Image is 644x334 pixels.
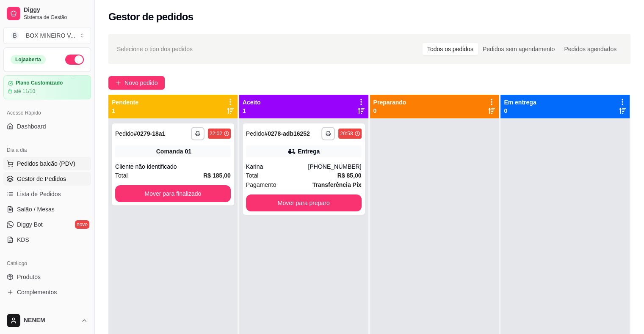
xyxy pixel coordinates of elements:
[26,31,75,40] div: BOX MINEIRO V ...
[340,130,353,137] div: 20:58
[298,147,320,156] div: Entrega
[14,88,35,95] article: até 11/10
[108,10,193,24] h2: Gestor de pedidos
[115,185,231,202] button: Mover para finalizado
[16,80,63,86] article: Plano Customizado
[112,98,138,107] p: Pendente
[308,162,361,171] div: [PHONE_NUMBER]
[264,130,310,137] strong: # 0278-adb16252
[3,3,91,24] a: DiggySistema de Gestão
[65,55,84,65] button: Alterar Status
[246,180,276,189] span: Pagamento
[3,270,91,284] a: Produtos
[17,205,55,214] span: Salão / Mesas
[3,187,91,201] a: Lista de Pedidos
[246,194,362,211] button: Mover para preparo
[246,171,259,180] span: Total
[17,273,41,281] span: Produtos
[246,162,308,171] div: Karina
[134,130,166,137] strong: # 0279-18a1
[115,80,121,86] span: plus
[3,27,91,44] button: Select a team
[11,55,46,64] div: Loja aberta
[112,107,138,115] p: 1
[17,122,46,131] span: Dashboard
[17,175,66,183] span: Gestor de Pedidos
[504,107,536,115] p: 0
[24,6,88,14] span: Diggy
[423,43,478,55] div: Todos os pedidos
[203,172,231,179] strong: R$ 185,00
[11,31,19,40] span: B
[17,220,43,229] span: Diggy Bot
[478,43,559,55] div: Pedidos sem agendamento
[3,257,91,270] div: Catálogo
[17,190,61,198] span: Lista de Pedidos
[185,147,191,156] div: 01
[24,14,88,21] span: Sistema de Gestão
[337,172,362,179] strong: R$ 85,00
[3,172,91,186] a: Gestor de Pedidos
[115,130,134,137] span: Pedido
[3,233,91,246] a: KDS
[124,78,158,88] span: Novo pedido
[243,107,261,115] p: 1
[3,218,91,231] a: Diggy Botnovo
[156,147,183,156] span: Comanda
[24,317,77,324] span: NENEM
[3,106,91,120] div: Acesso Rápido
[3,310,91,331] button: NENEM
[108,76,165,90] button: Novo pedido
[246,130,265,137] span: Pedido
[3,157,91,170] button: Pedidos balcão (PDV)
[3,143,91,157] div: Dia a dia
[504,98,536,107] p: Em entrega
[373,98,406,107] p: Preparando
[312,181,362,188] strong: Transferência Pix
[17,288,57,296] span: Complementos
[243,98,261,107] p: Aceito
[17,235,29,244] span: KDS
[373,107,406,115] p: 0
[115,162,231,171] div: Cliente não identificado
[3,285,91,299] a: Complementos
[559,43,621,55] div: Pedidos agendados
[115,171,128,180] span: Total
[210,130,222,137] div: 22:02
[3,203,91,216] a: Salão / Mesas
[17,159,75,168] span: Pedidos balcão (PDV)
[117,44,193,54] span: Selecione o tipo dos pedidos
[3,120,91,133] a: Dashboard
[3,75,91,99] a: Plano Customizadoaté 11/10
